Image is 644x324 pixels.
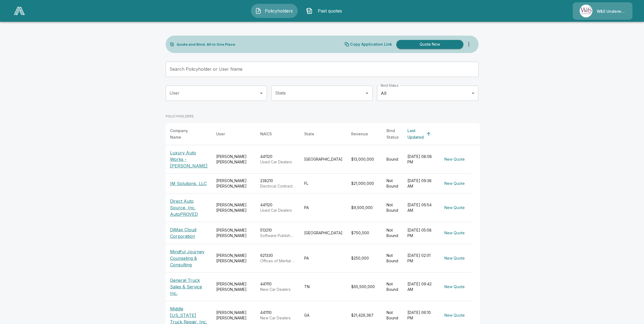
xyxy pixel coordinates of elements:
[257,89,265,97] button: Open
[300,244,347,273] td: PA
[216,228,252,238] div: [PERSON_NAME] [PERSON_NAME]
[382,123,403,145] th: Bind Status
[306,8,313,14] img: Past quotes Icon
[14,7,25,15] img: AA Logo
[260,233,296,238] p: Software Publishers
[260,228,296,238] div: 513210
[260,202,296,213] div: 441120
[363,89,371,97] button: Open
[260,154,296,165] div: 441120
[255,8,262,14] img: Policyholders Icon
[347,145,382,174] td: $13,000,000
[260,208,296,213] p: Used Car Dealers
[396,40,463,49] button: Quote Now
[394,40,463,49] a: Quote Now
[442,179,467,189] button: New Quote
[260,258,296,264] p: Offices of Mental Health Practitioners (except Physicians)
[463,39,474,50] button: more
[300,273,347,301] td: TN
[170,127,198,141] div: Company Name
[216,178,252,189] div: [PERSON_NAME] [PERSON_NAME]
[300,222,347,244] td: [GEOGRAPHIC_DATA]
[347,194,382,222] td: $9,500,000
[315,8,345,14] span: Past quotes
[407,127,424,141] div: Last Updated
[403,145,438,174] td: [DATE] 08:08 PM
[382,273,403,301] td: Not Bound
[377,86,478,101] div: All
[442,203,467,213] button: New Quote
[300,194,347,222] td: PA
[251,4,298,18] button: Policyholders IconPolicyholders
[216,131,225,137] div: User
[442,154,467,164] button: New Quote
[347,244,382,273] td: $250,000
[351,131,368,137] div: Revenue
[216,253,252,264] div: [PERSON_NAME] [PERSON_NAME]
[382,194,403,222] td: Not Bound
[382,145,403,174] td: Bound
[216,310,252,321] div: [PERSON_NAME] [PERSON_NAME]
[260,287,296,292] p: New Car Dealers
[597,9,626,14] p: W&S Underwriters
[304,131,314,137] div: State
[170,226,208,239] p: DiMax Cloud Corporation
[350,42,392,46] p: Copy Application Link
[403,244,438,273] td: [DATE] 02:01 PM
[347,273,382,301] td: $65,500,000
[260,281,296,292] div: 441110
[382,174,403,194] td: Not Bound
[260,159,296,165] p: Used Car Dealers
[442,282,467,292] button: New Quote
[347,174,382,194] td: $21,000,000
[170,180,207,187] p: IM Solutions, LLC
[347,222,382,244] td: $750,000
[260,253,296,264] div: 621330
[300,174,347,194] td: FL
[177,43,236,46] p: Quote and Bind. All in One Place.
[216,281,252,292] div: [PERSON_NAME] [PERSON_NAME]
[442,228,467,238] button: New Quote
[170,149,208,169] p: Luxury Auto Works - [PERSON_NAME]
[260,131,272,137] div: NAICS
[442,253,467,263] button: New Quote
[216,202,252,213] div: [PERSON_NAME] [PERSON_NAME]
[264,8,294,14] span: Policyholders
[170,198,208,217] p: Direct Auto Source, Inc. AutoPROVED
[166,114,194,119] p: POLICYHOLDERS
[382,222,403,244] td: Not Bound
[300,145,347,174] td: [GEOGRAPHIC_DATA]
[170,277,208,297] p: General Truck Sales & Service Inc.
[302,4,349,18] button: Past quotes IconPast quotes
[403,194,438,222] td: [DATE] 06:54 AM
[381,83,398,88] label: Bind Status
[216,154,252,165] div: [PERSON_NAME] [PERSON_NAME]
[442,310,467,320] button: New Quote
[170,248,208,268] p: Mindful Journey Counseling & Consulting
[260,183,296,189] p: Electrical Contractors and Other Wiring Installation Contractors
[382,244,403,273] td: Not Bound
[403,174,438,194] td: [DATE] 09:38 AM
[403,273,438,301] td: [DATE] 09:42 AM
[403,222,438,244] td: [DATE] 05:08 PM
[580,5,592,17] img: Agency Icon
[260,315,296,321] p: New Car Dealers
[260,310,296,321] div: 441110
[573,2,632,20] a: Agency IconW&S Underwriters
[260,178,296,189] div: 238210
